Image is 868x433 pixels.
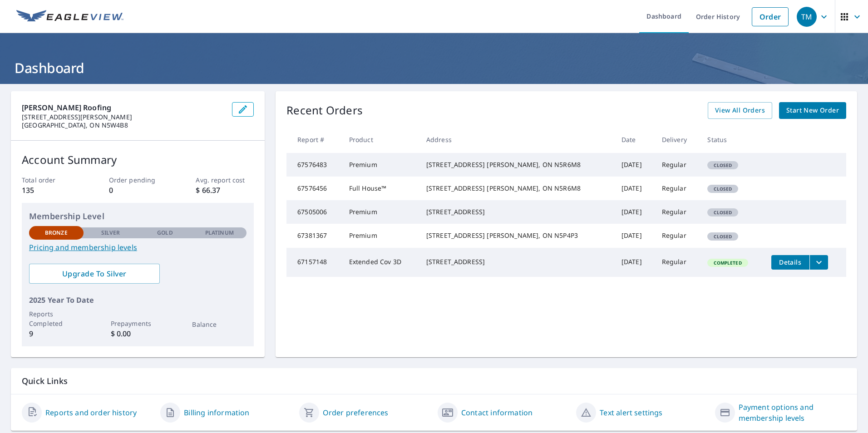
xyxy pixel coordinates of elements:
[36,269,153,279] span: Upgrade To Silver
[779,102,846,119] a: Start New Order
[426,207,607,216] div: [STREET_ADDRESS]
[22,121,225,129] p: [GEOGRAPHIC_DATA], ON N5W4B8
[109,185,167,196] p: 0
[11,59,857,77] h1: Dashboard
[708,209,737,216] span: Closed
[614,177,655,200] td: [DATE]
[29,328,84,339] p: 9
[419,126,614,153] th: Address
[286,200,342,224] td: 67505006
[655,126,700,153] th: Delivery
[655,248,700,277] td: Regular
[29,210,247,222] p: Membership Level
[614,153,655,177] td: [DATE]
[600,407,662,418] a: Text alert settings
[22,102,225,113] p: [PERSON_NAME] Roofing
[29,295,247,305] p: 2025 Year To Date
[196,175,254,185] p: Avg. report cost
[205,229,234,237] p: Platinum
[22,375,846,387] p: Quick Links
[111,328,165,339] p: $ 0.00
[342,126,419,153] th: Product
[777,258,804,266] span: Details
[101,229,120,237] p: Silver
[655,153,700,177] td: Regular
[22,152,254,168] p: Account Summary
[157,229,173,237] p: Gold
[286,126,342,153] th: Report #
[29,309,84,328] p: Reports Completed
[45,229,68,237] p: Bronze
[286,153,342,177] td: 67576483
[708,162,737,168] span: Closed
[771,255,809,270] button: detailsBtn-67157148
[342,248,419,277] td: Extended Cov 3D
[286,248,342,277] td: 67157148
[700,126,764,153] th: Status
[708,186,737,192] span: Closed
[342,200,419,224] td: Premium
[708,102,772,119] a: View All Orders
[342,153,419,177] td: Premium
[286,102,363,119] p: Recent Orders
[797,7,817,27] div: TM
[786,105,839,116] span: Start New Order
[715,105,765,116] span: View All Orders
[461,407,533,418] a: Contact information
[655,224,700,247] td: Regular
[111,319,165,328] p: Prepayments
[655,200,700,224] td: Regular
[739,402,846,423] a: Payment options and membership levels
[614,126,655,153] th: Date
[426,231,607,240] div: [STREET_ADDRESS] [PERSON_NAME], ON N5P4P3
[342,177,419,200] td: Full House™
[16,10,123,24] img: EV Logo
[323,407,389,418] a: Order preferences
[426,184,607,193] div: [STREET_ADDRESS] [PERSON_NAME], ON N5R6M8
[426,257,607,266] div: [STREET_ADDRESS]
[29,242,247,253] a: Pricing and membership levels
[708,260,747,266] span: Completed
[809,255,828,270] button: filesDropdownBtn-67157148
[196,185,254,196] p: $ 66.37
[29,264,160,284] a: Upgrade To Silver
[22,175,80,185] p: Total order
[22,113,225,121] p: [STREET_ADDRESS][PERSON_NAME]
[109,175,167,185] p: Order pending
[614,224,655,247] td: [DATE]
[426,160,607,169] div: [STREET_ADDRESS] [PERSON_NAME], ON N5R6M8
[614,200,655,224] td: [DATE]
[286,224,342,247] td: 67381367
[286,177,342,200] td: 67576456
[614,248,655,277] td: [DATE]
[192,320,247,329] p: Balance
[655,177,700,200] td: Regular
[752,7,789,26] a: Order
[342,224,419,247] td: Premium
[184,407,249,418] a: Billing information
[22,185,80,196] p: 135
[708,233,737,240] span: Closed
[45,407,137,418] a: Reports and order history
